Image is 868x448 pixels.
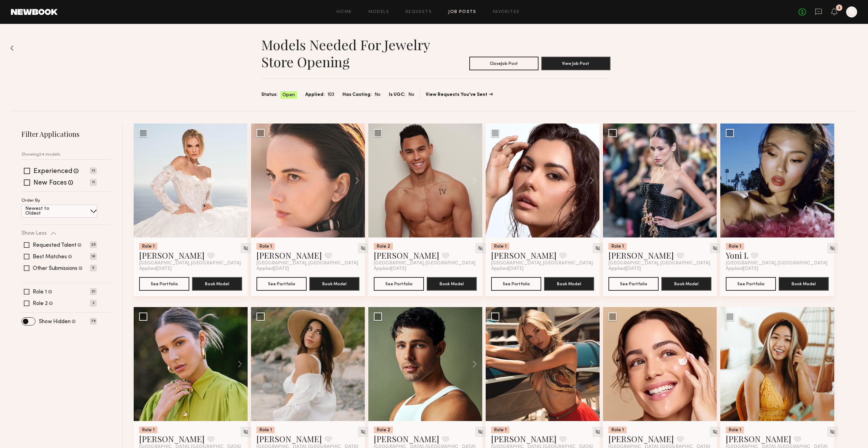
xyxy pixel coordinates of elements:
[256,250,322,261] a: [PERSON_NAME]
[256,243,275,250] div: Role 1
[608,277,659,291] button: See Portfolio
[712,245,718,251] img: Unhide Model
[661,277,711,291] button: Book Model
[846,6,857,17] a: N
[541,57,610,70] button: View Job Post
[469,57,539,70] button: CloseJob Post
[491,277,541,291] button: See Portfolio
[448,10,476,14] a: Job Posts
[726,243,744,250] div: Role 1
[408,91,414,99] span: No
[139,433,205,444] a: [PERSON_NAME]
[256,266,359,272] div: Applied [DATE]
[374,427,393,433] div: Role 2
[491,433,557,444] a: [PERSON_NAME]
[90,300,97,306] p: 3
[726,266,829,272] div: Applied [DATE]
[608,261,710,266] span: [GEOGRAPHIC_DATA], [GEOGRAPHIC_DATA]
[33,301,48,306] label: Role 2
[374,243,393,250] div: Role 2
[33,243,76,248] label: Requested Talent
[33,168,72,175] label: Experienced
[544,280,594,286] a: Book Model
[256,277,307,291] button: See Portfolio
[491,261,593,266] span: [GEOGRAPHIC_DATA], [GEOGRAPHIC_DATA]
[256,427,275,433] div: Role 1
[360,245,366,251] img: Unhide Model
[21,199,40,203] p: Order By
[261,36,436,70] h1: Models needed for Jewelry store opening
[33,289,47,295] label: Role 1
[139,261,241,266] span: [GEOGRAPHIC_DATA], [GEOGRAPHIC_DATA]
[477,245,483,251] img: Unhide Model
[829,429,835,435] img: Unhide Model
[779,277,829,291] button: Book Model
[477,429,483,435] img: Unhide Model
[374,91,381,99] span: No
[389,91,406,99] span: Is UGC:
[327,91,334,99] span: 103
[374,261,475,266] span: [GEOGRAPHIC_DATA], [GEOGRAPHIC_DATA]
[374,266,477,272] div: Applied [DATE]
[243,429,249,435] img: Unhide Model
[595,245,601,251] img: Unhide Model
[368,10,389,14] a: Models
[726,261,827,266] span: [GEOGRAPHIC_DATA], [GEOGRAPHIC_DATA]
[309,277,359,291] button: Book Model
[427,280,477,286] a: Book Model
[33,254,67,260] label: Best Matches
[90,318,97,324] p: 79
[544,277,594,291] button: Book Model
[829,245,835,251] img: Unhide Model
[374,277,424,291] button: See Portfolio
[608,266,711,272] div: Applied [DATE]
[139,277,189,291] button: See Portfolio
[90,168,97,174] p: 13
[90,242,97,248] p: 25
[374,250,439,261] a: [PERSON_NAME]
[33,266,77,271] label: Other Submissions
[33,180,67,187] label: New Faces
[779,280,829,286] a: Book Model
[608,243,627,250] div: Role 1
[256,261,358,266] span: [GEOGRAPHIC_DATA], [GEOGRAPHIC_DATA]
[608,250,674,261] a: [PERSON_NAME]
[595,429,601,435] img: Unhide Model
[90,253,97,260] p: 18
[726,250,748,261] a: Yoni I.
[427,277,477,291] button: Book Model
[661,280,711,286] a: Book Model
[139,266,242,272] div: Applied [DATE]
[337,10,352,14] a: Home
[406,10,432,14] a: Requests
[608,427,627,433] div: Role 1
[10,45,14,51] img: Back to previous page
[305,91,325,99] span: Applied:
[342,91,372,99] span: Has Casting:
[712,429,718,435] img: Unhide Model
[90,288,97,295] p: 21
[726,433,791,444] a: [PERSON_NAME]
[256,433,322,444] a: [PERSON_NAME]
[491,243,509,250] div: Role 1
[21,153,60,157] p: Showing 24 models
[192,277,242,291] button: Book Model
[838,6,840,10] div: 2
[491,266,594,272] div: Applied [DATE]
[39,319,71,324] label: Show Hidden
[139,243,157,250] div: Role 1
[90,265,97,271] p: 5
[25,206,66,216] p: Newest to Oldest
[360,429,366,435] img: Unhide Model
[608,433,674,444] a: [PERSON_NAME]
[21,129,111,139] h2: Filter Applications
[726,277,776,291] button: See Portfolio
[282,92,295,99] span: Open
[243,245,249,251] img: Unhide Model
